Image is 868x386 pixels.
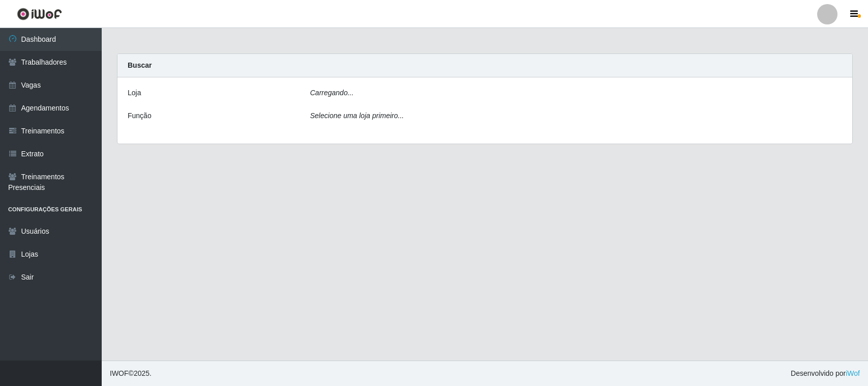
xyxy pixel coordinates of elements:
a: iWof [846,369,860,377]
span: Desenvolvido por [791,368,860,379]
label: Loja [128,88,141,98]
i: Carregando... [310,89,354,97]
span: IWOF [110,369,129,377]
strong: Buscar [128,61,152,69]
span: © 2025 . [110,368,152,379]
i: Selecione uma loja primeiro... [310,112,404,120]
label: Função [128,111,152,121]
img: CoreUI Logo [17,8,62,20]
